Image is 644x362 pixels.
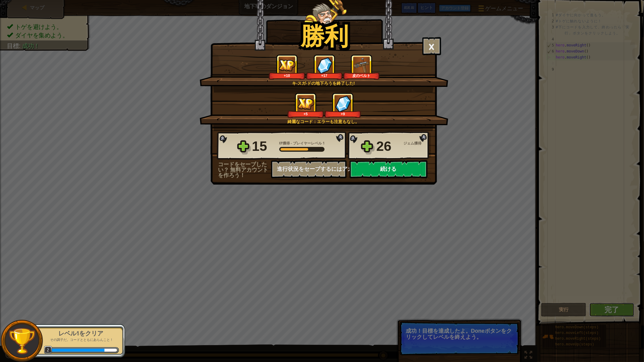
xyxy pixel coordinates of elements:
[326,112,360,116] div: +9
[279,141,291,146] span: XP獲得
[376,137,400,156] div: 26
[43,338,119,342] p: その調子だ。コードとともにあらんこと！
[228,80,419,86] div: キ-スガ-ドの地下ろうを終了した!
[301,22,348,49] h1: 勝利
[270,73,304,78] div: +10
[404,141,431,146] div: ジェム獲得
[317,57,332,74] img: ジェム獲得
[307,73,341,78] div: +17
[228,119,419,125] div: 綺麗なコード：エラーも注意もなし。
[43,329,119,338] div: レベル1をクリア
[344,73,379,78] div: 皮のベルト
[335,95,351,112] img: ジェム獲得
[8,327,36,355] img: trophy.png
[279,141,325,146] div: -
[297,98,314,110] img: XP獲得
[289,112,323,116] div: +5
[271,160,347,178] button: 進行状況をセーブするにはアカウント登録をしてください
[252,137,276,156] div: 15
[292,141,323,146] span: プレイヤーレベル
[279,59,296,71] img: XP獲得
[422,37,441,55] button: ×
[44,346,52,354] span: 2
[218,162,271,178] div: コードをセーブしたい？ 無料アカウントを作ろう！
[323,141,325,146] span: 1
[350,160,428,178] button: 続ける
[354,57,370,74] img: ニューアイテム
